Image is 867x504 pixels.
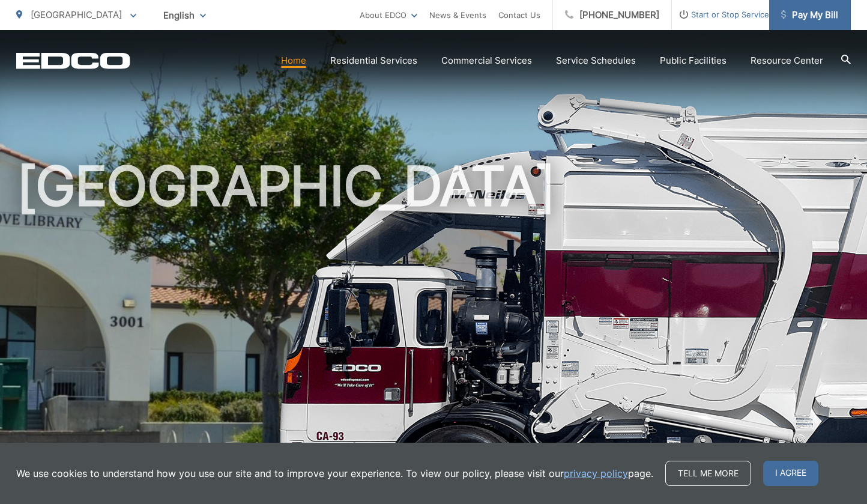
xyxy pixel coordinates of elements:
[16,52,130,69] a: EDCD logo. Return to the homepage.
[751,53,823,68] a: Resource Center
[330,53,417,68] a: Residential Services
[360,8,417,22] a: About EDCO
[16,466,653,481] p: We use cookies to understand how you use our site and to improve your experience. To view our pol...
[564,466,628,481] a: privacy policy
[498,8,540,22] a: Contact Us
[31,9,122,20] span: [GEOGRAPHIC_DATA]
[660,53,727,68] a: Public Facilities
[441,53,532,68] a: Commercial Services
[154,5,215,26] span: English
[556,53,636,68] a: Service Schedules
[429,8,486,22] a: News & Events
[781,8,838,22] span: Pay My Bill
[665,461,751,486] a: Tell me more
[281,53,306,68] a: Home
[763,461,818,486] span: I agree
